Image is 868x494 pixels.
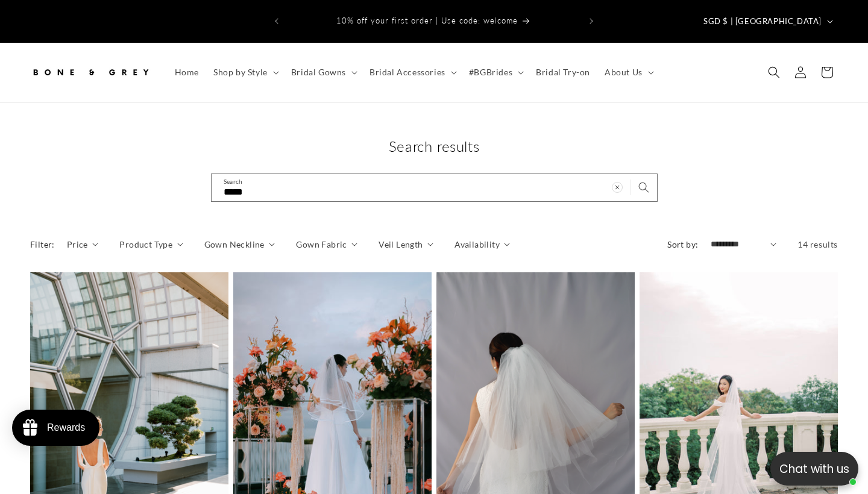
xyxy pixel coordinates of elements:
button: Open chatbox [770,452,858,486]
button: Search [631,174,657,201]
span: Home [175,67,199,78]
span: 10% off your first order | Use code: welcome [336,16,518,25]
span: Bridal Try-on [536,67,590,78]
img: Bone and Grey Bridal [30,59,151,86]
span: Bridal Accessories [370,67,445,78]
span: Shop by Style [213,67,268,78]
span: Veil Length [379,238,423,251]
summary: Search [761,59,787,86]
summary: Shop by Style [206,60,284,85]
button: Previous announcement [263,10,290,33]
span: Product Type [119,238,172,251]
span: #BGBrides [469,67,512,78]
summary: #BGBrides [462,60,529,85]
span: Gown Fabric [296,238,347,251]
div: Rewards [47,422,85,433]
a: Bridal Try-on [529,60,597,85]
h2: Filter: [30,238,55,251]
summary: Price [67,238,99,251]
span: Availability [454,238,500,251]
h1: Search results [30,137,838,155]
a: Bone and Grey Bridal [26,55,156,90]
summary: Availability (0 selected) [454,238,510,251]
summary: About Us [597,60,659,85]
button: Next announcement [578,10,605,33]
span: Bridal Gowns [291,67,346,78]
span: 14 results [797,239,838,249]
button: SGD $ | [GEOGRAPHIC_DATA] [696,10,838,33]
summary: Product Type (0 selected) [119,238,183,251]
span: Price [67,238,88,251]
summary: Bridal Accessories [362,60,462,85]
p: Chat with us [770,460,858,478]
label: Sort by: [667,239,698,249]
summary: Gown Neckline (0 selected) [204,238,275,251]
a: Home [168,60,206,85]
summary: Bridal Gowns [284,60,362,85]
span: SGD $ | [GEOGRAPHIC_DATA] [703,16,822,28]
span: Gown Neckline [204,238,265,251]
button: Clear search term [604,174,631,201]
summary: Veil Length (0 selected) [379,238,433,251]
summary: Gown Fabric (0 selected) [296,238,357,251]
span: About Us [605,67,643,78]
